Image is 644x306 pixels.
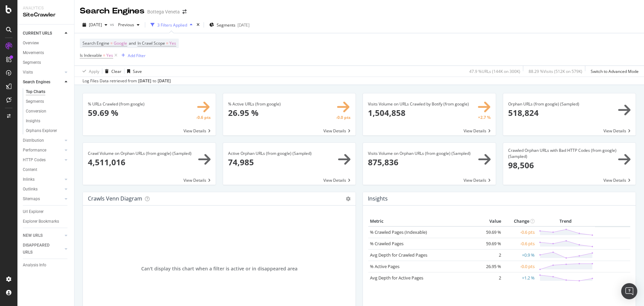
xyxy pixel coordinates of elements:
span: Previous [115,22,134,28]
a: Sitemaps [23,195,63,203]
span: 2025 Oct. 5th [89,22,102,28]
div: Save [133,69,142,74]
div: Add Filter [128,53,146,58]
button: Switch to Advanced Mode [588,66,639,77]
span: = [110,40,113,46]
div: Search Engines [80,5,145,17]
span: Search Engine [83,40,109,46]
a: Url Explorer [23,208,69,215]
div: Explorer Bookmarks [23,218,59,225]
a: Analysis Info [23,262,69,269]
span: = [103,52,105,58]
div: Sitemaps [23,195,40,203]
td: 59.69 % [476,238,503,249]
span: Is Indexable [80,52,102,58]
div: Bottega Veneta [147,8,180,15]
th: Metric [368,216,476,226]
div: Switch to Advanced Mode [591,69,639,74]
div: Content [23,166,37,173]
button: Clear [102,66,121,77]
div: Conversion [26,108,46,115]
div: Clear [111,69,121,74]
a: Visits [23,69,63,76]
td: 26.95 % [476,261,503,272]
td: -0.6 pts [503,226,536,238]
a: % Crawled Pages (Indexable) [370,229,427,235]
td: +0.9 % [503,249,536,261]
a: Outlinks [23,186,63,193]
div: Open Intercom Messenger [621,283,637,299]
div: Analysis Info [23,262,46,269]
button: Save [124,66,142,77]
div: Analytics [23,5,69,11]
a: Insights [26,118,69,125]
a: Conversion [26,108,69,115]
a: DISAPPEARED URLS [23,242,63,256]
div: [DATE] [158,78,171,84]
button: 3 Filters Applied [148,19,195,30]
div: Performance [23,147,46,154]
td: 2 [476,272,503,283]
a: Performance [23,147,63,154]
div: times [195,21,201,28]
a: HTTP Codes [23,157,63,164]
td: +1.2 % [503,272,536,283]
div: CURRENT URLS [23,30,52,37]
a: Search Engines [23,79,63,86]
div: Orphans Explorer [26,127,57,134]
a: Explorer Bookmarks [23,218,69,225]
div: Visits [23,69,33,76]
div: Outlinks [23,186,38,193]
span: Segments [217,22,235,28]
div: DISAPPEARED URLS [23,242,57,256]
a: % Crawled Pages [370,241,404,247]
a: Segments [26,98,69,105]
div: Log Files Data retrieved from to [83,78,171,84]
th: Value [476,216,503,226]
span: Yes [106,51,113,60]
div: Apply [89,69,99,74]
span: and [129,40,136,46]
td: 2 [476,249,503,261]
a: % Active Pages [370,263,399,269]
a: Avg Depth for Crawled Pages [370,252,427,258]
th: Trend [536,216,595,226]
div: arrow-right-arrow-left [182,9,186,14]
a: Overview [23,40,69,47]
span: = [166,40,168,46]
a: Distribution [23,137,63,144]
td: -0.6 pts [503,238,536,249]
button: Segments[DATE] [207,19,252,30]
a: Top Charts [26,88,69,95]
div: Distribution [23,137,44,144]
div: Overview [23,40,39,47]
div: Insights [26,118,40,125]
div: Url Explorer [23,208,44,215]
div: [DATE] [138,78,151,84]
a: Avg Depth for Active Pages [370,275,423,281]
h4: Insights [368,194,388,203]
span: Yes [169,39,176,48]
div: 47.9 % URLs ( 144K on 300K ) [469,69,520,74]
div: [DATE] [237,22,250,28]
a: Content [23,166,69,173]
button: Add Filter [119,51,146,59]
div: 88.29 % Visits ( 512K on 579K ) [529,69,582,74]
i: Options [346,196,351,201]
td: -0.0 pts [503,261,536,272]
h4: Crawls Venn Diagram [88,194,142,203]
span: vs [110,21,115,27]
a: Movements [23,49,69,56]
div: Inlinks [23,176,35,183]
div: Segments [26,98,44,105]
div: Segments [23,59,41,66]
th: Change [503,216,536,226]
button: Previous [115,19,142,30]
td: 59.69 % [476,226,503,238]
span: Can't display this chart when a filter is active or in disappeared area [141,265,298,272]
div: SiteCrawler [23,11,69,19]
div: NEW URLS [23,232,43,239]
div: Top Charts [26,88,45,95]
a: Segments [23,59,69,66]
div: 3 Filters Applied [157,22,187,28]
